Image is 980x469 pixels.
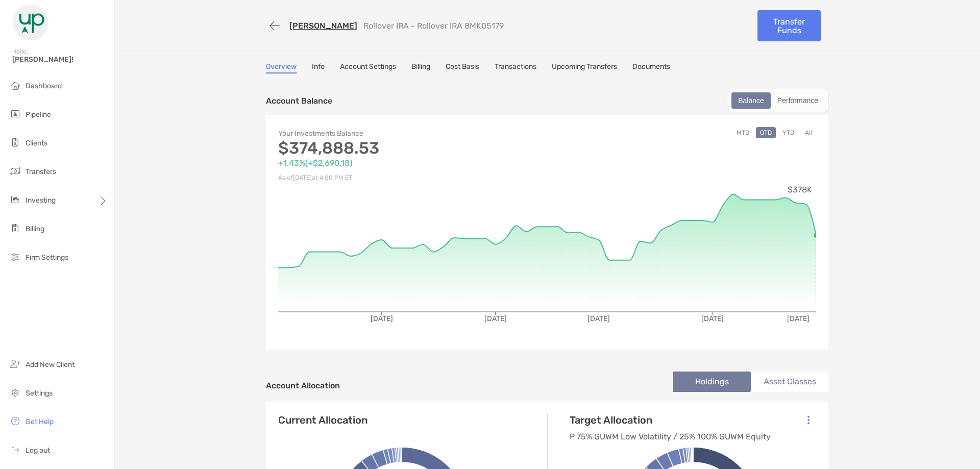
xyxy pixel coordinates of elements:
[728,89,828,112] div: segmented control
[632,62,670,73] a: Documents
[756,127,776,138] button: QTD
[26,225,44,233] span: Billing
[570,430,771,443] p: P 75% GUWM Low Volatility / 25% 100% GUWM Equity
[751,372,828,392] li: Asset Classes
[732,127,753,138] button: MTD
[278,142,547,155] p: $374,888.53
[9,79,21,91] img: dashboard icon
[266,381,340,390] h4: Account Allocation
[9,222,21,234] img: billing icon
[787,314,810,323] tspan: [DATE]
[9,108,21,120] img: pipeline icon
[26,417,54,426] span: Get Help
[587,314,610,323] tspan: [DATE]
[9,251,21,263] img: firm-settings icon
[26,139,47,147] span: Clients
[9,415,21,427] img: get-help icon
[12,4,49,41] img: Zoe Logo
[411,62,430,73] a: Billing
[26,110,51,119] span: Pipeline
[12,55,108,64] span: [PERSON_NAME]!
[26,82,62,90] span: Dashboard
[312,62,325,73] a: Info
[570,414,771,426] h4: Target Allocation
[266,62,297,73] a: Overview
[788,185,812,194] tspan: $378K
[26,196,56,205] span: Investing
[266,94,332,107] p: Account Balance
[9,443,21,456] img: logout icon
[757,10,821,41] a: Transfer Funds
[363,21,504,31] p: Rollover IRA - Rollover IRA 8MK05179
[9,136,21,149] img: clients icon
[801,127,816,138] button: All
[9,386,21,399] img: settings icon
[371,314,393,323] tspan: [DATE]
[701,314,724,323] tspan: [DATE]
[26,360,75,369] span: Add New Client
[673,372,751,392] li: Holdings
[732,93,770,108] div: Balance
[446,62,479,73] a: Cost Basis
[9,358,21,370] img: add_new_client icon
[552,62,617,73] a: Upcoming Transfers
[9,193,21,206] img: investing icon
[26,446,50,455] span: Log out
[340,62,396,73] a: Account Settings
[278,171,547,184] p: As of [DATE] at 4:00 PM ET
[807,415,810,425] img: Icon List Menu
[495,62,536,73] a: Transactions
[26,253,68,262] span: Firm Settings
[26,167,56,176] span: Transfers
[778,127,798,138] button: YTD
[278,157,547,169] p: +1.43% ( +$2,690.18 )
[9,165,21,177] img: transfers icon
[278,127,547,140] p: Your Investments Balance
[772,93,824,108] div: Performance
[289,21,357,31] a: [PERSON_NAME]
[278,414,367,426] h4: Current Allocation
[484,314,507,323] tspan: [DATE]
[26,389,53,398] span: Settings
